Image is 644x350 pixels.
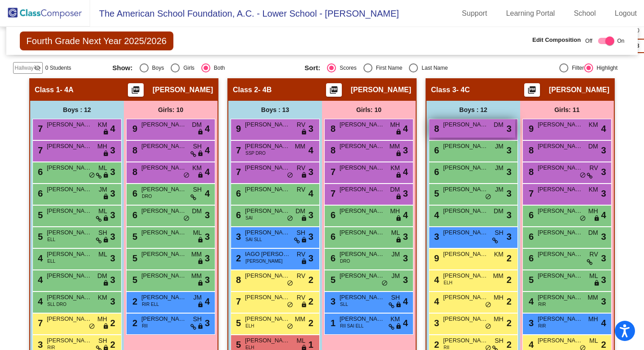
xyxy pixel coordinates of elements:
span: [PERSON_NAME] [245,185,290,194]
span: DM [295,206,305,216]
span: 3 [403,273,408,287]
span: do_not_disturb_alt [580,215,586,222]
span: 7 [328,188,336,198]
mat-icon: visibility_off [34,64,41,72]
span: do_not_disturb_alt [183,172,190,179]
span: [PERSON_NAME] [340,120,385,129]
span: 8 [130,145,137,155]
span: 4 [403,208,408,222]
span: lock [197,258,204,265]
span: 4 [601,122,606,135]
span: lock [395,172,402,179]
div: Boys : 13 [228,101,322,119]
span: 4 [403,122,408,135]
span: 5 [130,232,137,242]
span: JM [391,271,400,281]
span: do_not_disturb_alt [287,280,293,287]
mat-icon: picture_as_pdf [526,85,537,98]
span: [PERSON_NAME] [245,228,290,237]
span: lock [103,150,109,157]
span: [PERSON_NAME] [443,142,488,151]
span: MH [588,206,598,216]
span: 7 [36,124,43,134]
span: DM [588,228,598,238]
span: DM [97,271,107,281]
span: SH [193,185,202,194]
span: 4 [205,187,210,200]
span: - 4A [60,85,73,94]
span: JM [495,163,503,173]
span: Off [585,37,593,45]
span: 6 [234,210,241,220]
span: 3 [205,251,210,265]
span: 5 [36,210,43,220]
span: 3 [110,187,115,200]
span: 3 [601,230,606,243]
span: [PERSON_NAME] [47,185,92,194]
span: lock [395,129,402,136]
span: 5 [130,275,137,285]
span: ML [99,163,107,173]
span: MH [390,120,400,130]
span: 3 [110,230,115,243]
span: JM [391,250,400,259]
span: 3 [403,144,408,157]
span: RV [297,250,305,259]
span: KM [589,120,598,130]
span: 5 [526,275,534,285]
span: 5 [328,275,336,285]
span: 3 [110,144,115,157]
span: [PERSON_NAME] [141,271,186,280]
span: DM [192,206,202,216]
span: lock [197,150,204,157]
a: Learning Portal [499,6,562,21]
span: [PERSON_NAME] [47,271,92,280]
span: 8 [526,145,534,155]
button: Print Students Details [524,83,540,97]
span: MM [493,271,503,281]
span: 5 [36,232,43,242]
span: [PERSON_NAME] [538,142,583,151]
span: 3 [234,232,241,242]
span: 6 [130,188,137,198]
span: 8 [432,124,439,134]
span: Edit Composition [532,36,581,45]
div: Girls: 10 [322,101,416,119]
a: Logout [608,6,644,21]
span: ELH [444,279,452,286]
span: 4 [36,253,43,263]
span: SH [193,142,202,151]
span: [PERSON_NAME] [443,228,488,237]
span: MM [295,142,305,151]
span: lock [103,129,109,136]
span: 7 [36,145,43,155]
span: ML [193,228,202,238]
span: ELL [47,258,55,265]
span: [PERSON_NAME] [47,206,92,215]
span: lock [103,172,109,179]
span: 8 [234,275,241,285]
span: [PERSON_NAME] [47,142,92,151]
div: Girls: 11 [520,101,614,119]
span: lock [594,215,600,222]
span: 3 [205,273,210,287]
span: 4 [601,208,606,222]
span: 6 [328,253,336,263]
span: 3 [601,187,606,200]
span: DM [494,120,503,130]
span: [PERSON_NAME] [340,163,385,172]
span: [PERSON_NAME] [538,293,583,302]
span: DRO [142,193,152,200]
div: Boys : 12 [426,101,520,119]
span: 0 Students [45,64,71,72]
span: 3 [507,122,512,135]
span: [PERSON_NAME] [245,163,290,172]
span: 7 [234,145,241,155]
span: [PERSON_NAME] [141,163,186,172]
span: lock [197,129,204,136]
span: 3 [403,251,408,265]
span: 3 [205,230,210,243]
button: Print Students Details [326,83,342,97]
div: Girls: 10 [124,101,218,119]
span: do_not_disturb_alt [580,172,586,179]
